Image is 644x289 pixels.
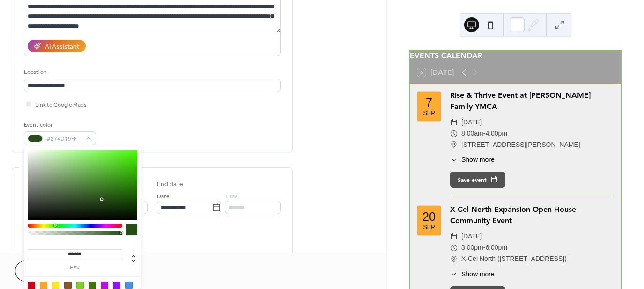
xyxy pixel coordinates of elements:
[28,282,35,289] div: #D0021B
[450,90,614,112] div: Rise & Thrive Event at [PERSON_NAME] Family YMCA
[450,139,458,151] div: ​
[113,282,120,289] div: #9013FE
[483,128,486,139] span: -
[52,282,59,289] div: #F8E71C
[485,242,507,253] span: 6:00pm
[450,155,458,165] div: ​
[450,117,458,128] div: ​
[483,242,486,253] span: -
[423,110,435,116] div: Sep
[461,128,483,139] span: 8:00am
[450,204,614,226] div: X-Cel North Expansion Open House - Community Event
[423,224,435,231] div: Sep
[461,269,495,279] span: Show more
[64,282,72,289] div: #8B572A
[101,282,108,289] div: #BD10E0
[450,155,495,165] button: ​Show more
[461,117,482,128] span: [DATE]
[28,266,122,271] label: hex
[157,180,183,189] div: End date
[125,282,133,289] div: #4A90E2
[461,253,567,265] span: X-Cel North ([STREET_ADDRESS])
[157,192,170,202] span: Date
[461,231,482,242] span: [DATE]
[461,155,495,165] span: Show more
[422,211,436,223] div: 20
[410,50,621,61] div: EVENTS CALENDAR
[28,40,86,52] button: AI Assistant
[15,260,73,282] button: Cancel
[35,100,87,110] span: Link to Google Maps
[450,172,505,188] button: Save event
[450,231,458,242] div: ​
[24,67,279,77] div: Location
[426,97,432,108] div: 7
[225,192,238,202] span: Time
[450,269,495,279] button: ​Show more
[89,282,96,289] div: #417505
[450,128,458,139] div: ​
[450,269,458,279] div: ​
[450,242,458,253] div: ​
[461,139,580,151] span: [STREET_ADDRESS][PERSON_NAME]
[485,128,507,139] span: 4:00pm
[450,253,458,265] div: ​
[76,282,84,289] div: #7ED321
[40,282,47,289] div: #F5A623
[24,120,94,130] div: Event color
[461,242,483,253] span: 3:00pm
[45,42,79,52] div: AI Assistant
[46,134,81,144] span: #274D19FF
